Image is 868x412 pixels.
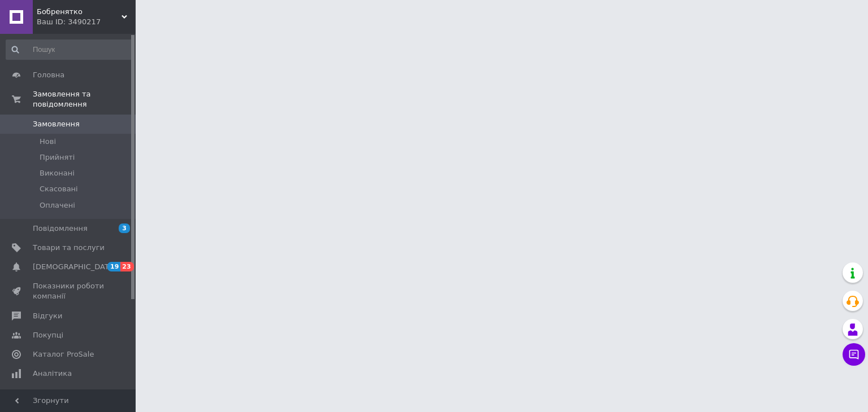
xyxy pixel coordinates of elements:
[40,184,78,194] span: Скасовані
[33,311,62,321] span: Відгуки
[40,152,75,163] span: Прийняті
[33,369,72,379] span: Аналітика
[37,17,136,27] div: Ваш ID: 3490217
[33,388,105,408] span: Інструменти веб-майстра та SEO
[33,119,80,129] span: Замовлення
[843,343,865,366] button: Чат з покупцем
[119,223,130,233] span: 3
[33,330,63,340] span: Покупці
[120,262,133,271] span: 23
[37,7,121,17] span: Бобренятко
[33,70,64,80] span: Головна
[40,168,75,178] span: Виконані
[33,349,94,360] span: Каталог ProSale
[107,262,120,271] span: 19
[40,137,56,147] span: Нові
[33,89,136,109] span: Замовлення та повідомлення
[40,200,75,211] span: Оплачені
[6,40,133,60] input: Пошук
[33,243,105,253] span: Товари та послуги
[33,223,88,234] span: Повідомлення
[33,281,105,301] span: Показники роботи компанії
[33,262,116,272] span: [DEMOGRAPHIC_DATA]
